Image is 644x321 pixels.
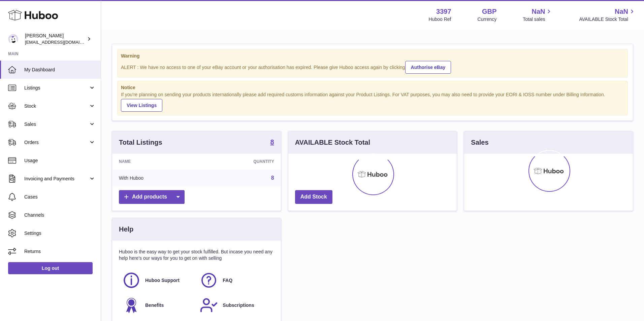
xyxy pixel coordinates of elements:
span: Benefits [145,302,164,309]
th: Quantity [201,154,281,169]
div: Huboo Ref [429,16,451,23]
strong: GBP [482,7,496,16]
h3: Sales [471,138,488,147]
span: [EMAIL_ADDRESS][DOMAIN_NAME] [25,39,99,45]
a: View Listings [121,99,162,112]
img: sales@canchema.com [8,34,18,44]
h3: AVAILABLE Stock Total [295,138,370,147]
span: Settings [24,230,96,237]
strong: 8 [270,139,274,145]
span: Returns [24,248,96,255]
span: Sales [24,121,89,128]
span: Huboo Support [145,277,180,284]
span: Cases [24,194,96,200]
a: NaN AVAILABLE Stock Total [579,7,636,23]
a: Authorise eBay [405,61,451,74]
h3: Help [119,225,133,234]
strong: Warning [121,53,624,59]
a: NaN Total sales [523,7,553,23]
div: ALERT : We have no access to one of your eBay account or your authorisation has expired. Please g... [121,60,624,74]
p: Huboo is the easy way to get your stock fulfilled. But incase you need any help here's our ways f... [119,249,274,261]
span: Orders [24,139,89,146]
span: Subscriptions [223,302,254,309]
a: Add products [119,190,185,204]
span: AVAILABLE Stock Total [579,16,636,23]
span: Listings [24,85,89,91]
a: FAQ [200,271,270,289]
a: Add Stock [295,190,332,204]
strong: Notice [121,84,624,91]
span: NaN [532,7,545,16]
span: Total sales [523,16,553,23]
div: If you're planning on sending your products internationally please add required customs informati... [121,92,624,112]
span: NaN [615,7,628,16]
td: With Huboo [112,169,201,187]
strong: 3397 [436,7,451,16]
a: Log out [8,262,93,274]
div: Currency [478,16,497,23]
span: Channels [24,212,96,218]
span: My Dashboard [24,67,96,73]
a: Benefits [122,296,193,314]
h3: Total Listings [119,138,162,147]
div: [PERSON_NAME] [25,33,86,45]
th: Name [112,154,201,169]
span: Invoicing and Payments [24,176,89,182]
span: FAQ [223,277,232,284]
a: Subscriptions [200,296,270,314]
span: Usage [24,157,96,164]
a: Huboo Support [122,271,193,289]
span: Stock [24,103,89,109]
a: 8 [270,139,274,147]
a: 8 [271,175,274,181]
